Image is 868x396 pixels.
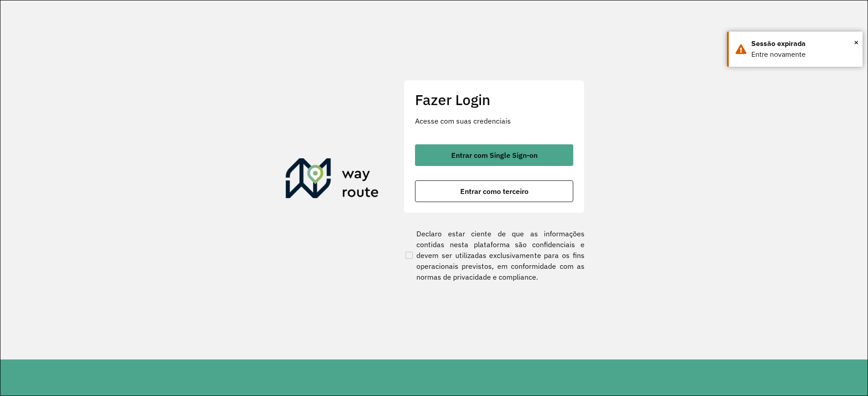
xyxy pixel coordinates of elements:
span: Entrar com Single Sign-on [451,152,538,159]
label: Declaro estar ciente de que as informações contidas nesta plataforma são confidenciais e devem se... [404,228,585,282]
button: Close [854,36,859,49]
span: × [854,36,859,49]
span: Entrar como terceiro [460,188,528,195]
button: button [415,180,573,202]
div: Entre novamente [751,49,856,60]
img: Roteirizador AmbevTech [286,158,379,202]
button: button [415,144,573,166]
h2: Fazer Login [415,91,573,108]
p: Acesse com suas credenciais [415,115,573,126]
div: Sessão expirada [751,38,856,49]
